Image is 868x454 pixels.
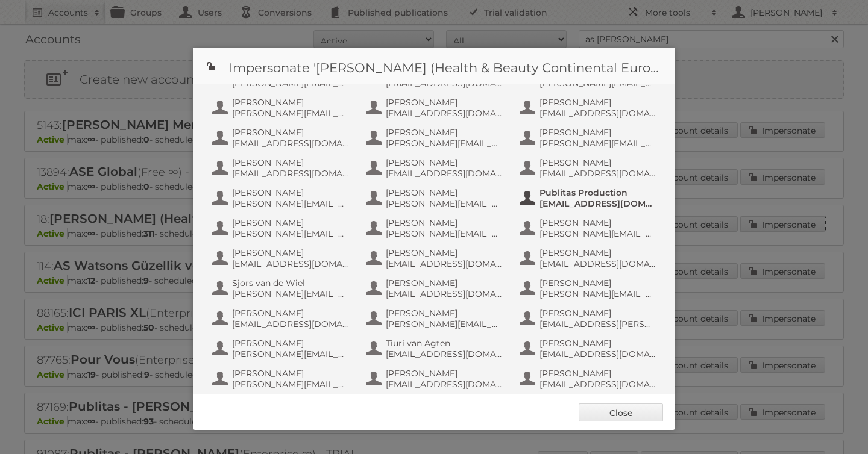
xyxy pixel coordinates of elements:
[539,247,656,258] span: [PERSON_NAME]
[518,337,660,361] button: [PERSON_NAME] [EMAIL_ADDRESS][DOMAIN_NAME]
[386,127,503,138] span: [PERSON_NAME]
[539,108,656,119] span: [EMAIL_ADDRESS][DOMAIN_NAME]
[211,126,353,150] button: [PERSON_NAME] [EMAIL_ADDRESS][DOMAIN_NAME]
[539,127,656,138] span: [PERSON_NAME]
[365,216,506,240] button: [PERSON_NAME] [PERSON_NAME][EMAIL_ADDRESS][DOMAIN_NAME]
[386,368,503,379] span: [PERSON_NAME]
[386,187,503,198] span: [PERSON_NAME]
[193,48,675,84] h1: Impersonate '[PERSON_NAME] (Health & Beauty Continental Europe) B.V.'
[211,337,353,361] button: [PERSON_NAME] [PERSON_NAME][EMAIL_ADDRESS][DOMAIN_NAME]
[211,306,353,331] button: [PERSON_NAME] [EMAIL_ADDRESS][DOMAIN_NAME]
[386,338,503,349] span: Tiuri van Agten
[386,228,503,239] span: [PERSON_NAME][EMAIL_ADDRESS][DOMAIN_NAME]
[539,157,656,168] span: [PERSON_NAME]
[365,126,506,150] button: [PERSON_NAME] [PERSON_NAME][EMAIL_ADDRESS][DOMAIN_NAME]
[211,186,353,210] button: [PERSON_NAME] [PERSON_NAME][EMAIL_ADDRESS][DOMAIN_NAME]
[539,258,656,269] span: [EMAIL_ADDRESS][DOMAIN_NAME]
[365,337,506,361] button: Tiuri van Agten [EMAIL_ADDRESS][DOMAIN_NAME]
[232,127,349,138] span: [PERSON_NAME]
[365,246,506,270] button: [PERSON_NAME] [EMAIL_ADDRESS][DOMAIN_NAME]
[365,306,506,331] button: [PERSON_NAME] [PERSON_NAME][EMAIL_ADDRESS][DOMAIN_NAME]
[232,349,349,359] span: [PERSON_NAME][EMAIL_ADDRESS][DOMAIN_NAME]
[539,308,656,319] span: [PERSON_NAME]
[539,138,656,149] span: [PERSON_NAME][EMAIL_ADDRESS][DOMAIN_NAME]
[365,186,506,210] button: [PERSON_NAME] [PERSON_NAME][EMAIL_ADDRESS][DOMAIN_NAME]
[539,217,656,228] span: [PERSON_NAME]
[518,186,660,210] button: Publitas Production [EMAIL_ADDRESS][DOMAIN_NAME]
[211,216,353,240] button: [PERSON_NAME] [PERSON_NAME][EMAIL_ADDRESS][DOMAIN_NAME]
[518,126,660,150] button: [PERSON_NAME] [PERSON_NAME][EMAIL_ADDRESS][DOMAIN_NAME]
[365,276,506,300] button: [PERSON_NAME] [EMAIL_ADDRESS][DOMAIN_NAME]
[232,217,349,228] span: [PERSON_NAME]
[232,338,349,349] span: [PERSON_NAME]
[232,108,349,119] span: [PERSON_NAME][EMAIL_ADDRESS][DOMAIN_NAME]
[386,288,503,299] span: [EMAIL_ADDRESS][DOMAIN_NAME]
[386,108,503,119] span: [EMAIL_ADDRESS][DOMAIN_NAME]
[539,288,656,299] span: [PERSON_NAME][EMAIL_ADDRESS][DOMAIN_NAME]
[232,278,349,288] span: Sjors van de Wiel
[232,308,349,319] span: [PERSON_NAME]
[232,187,349,198] span: [PERSON_NAME]
[386,168,503,179] span: [EMAIL_ADDRESS][DOMAIN_NAME]
[518,306,660,331] button: [PERSON_NAME] [EMAIL_ADDRESS][PERSON_NAME][DOMAIN_NAME]
[232,258,349,269] span: [EMAIL_ADDRESS][DOMAIN_NAME]
[539,338,656,349] span: [PERSON_NAME]
[386,217,503,228] span: [PERSON_NAME]
[386,198,503,209] span: [PERSON_NAME][EMAIL_ADDRESS][DOMAIN_NAME]
[539,349,656,359] span: [EMAIL_ADDRESS][DOMAIN_NAME]
[518,276,660,300] button: [PERSON_NAME] [PERSON_NAME][EMAIL_ADDRESS][DOMAIN_NAME]
[232,319,349,329] span: [EMAIL_ADDRESS][DOMAIN_NAME]
[232,198,349,209] span: [PERSON_NAME][EMAIL_ADDRESS][DOMAIN_NAME]
[365,96,506,120] button: [PERSON_NAME] [EMAIL_ADDRESS][DOMAIN_NAME]
[232,288,349,299] span: [PERSON_NAME][EMAIL_ADDRESS][DOMAIN_NAME]
[232,379,349,390] span: [PERSON_NAME][EMAIL_ADDRESS][DOMAIN_NAME]
[518,246,660,270] button: [PERSON_NAME] [EMAIL_ADDRESS][DOMAIN_NAME]
[365,156,506,180] button: [PERSON_NAME] [EMAIL_ADDRESS][DOMAIN_NAME]
[539,187,656,198] span: Publitas Production
[539,168,656,179] span: [EMAIL_ADDRESS][DOMAIN_NAME]
[232,97,349,108] span: [PERSON_NAME]
[386,319,503,329] span: [PERSON_NAME][EMAIL_ADDRESS][DOMAIN_NAME]
[539,319,656,329] span: [EMAIL_ADDRESS][PERSON_NAME][DOMAIN_NAME]
[579,403,663,421] a: Close
[539,379,656,390] span: [EMAIL_ADDRESS][DOMAIN_NAME]
[539,97,656,108] span: [PERSON_NAME]
[232,138,349,149] span: [EMAIL_ADDRESS][DOMAIN_NAME]
[518,367,660,391] button: [PERSON_NAME] [EMAIL_ADDRESS][DOMAIN_NAME]
[365,367,506,391] button: [PERSON_NAME] [EMAIL_ADDRESS][DOMAIN_NAME]
[232,157,349,168] span: [PERSON_NAME]
[386,157,503,168] span: [PERSON_NAME]
[232,247,349,258] span: [PERSON_NAME]
[518,96,660,120] button: [PERSON_NAME] [EMAIL_ADDRESS][DOMAIN_NAME]
[539,278,656,288] span: [PERSON_NAME]
[386,349,503,359] span: [EMAIL_ADDRESS][DOMAIN_NAME]
[211,246,353,270] button: [PERSON_NAME] [EMAIL_ADDRESS][DOMAIN_NAME]
[539,228,656,239] span: [PERSON_NAME][EMAIL_ADDRESS][DOMAIN_NAME]
[518,156,660,180] button: [PERSON_NAME] [EMAIL_ADDRESS][DOMAIN_NAME]
[386,379,503,390] span: [EMAIL_ADDRESS][DOMAIN_NAME]
[386,138,503,149] span: [PERSON_NAME][EMAIL_ADDRESS][DOMAIN_NAME]
[232,368,349,379] span: [PERSON_NAME]
[211,367,353,391] button: [PERSON_NAME] [PERSON_NAME][EMAIL_ADDRESS][DOMAIN_NAME]
[386,258,503,269] span: [EMAIL_ADDRESS][DOMAIN_NAME]
[518,216,660,240] button: [PERSON_NAME] [PERSON_NAME][EMAIL_ADDRESS][DOMAIN_NAME]
[211,156,353,180] button: [PERSON_NAME] [EMAIL_ADDRESS][DOMAIN_NAME]
[539,368,656,379] span: [PERSON_NAME]
[386,247,503,258] span: [PERSON_NAME]
[211,276,353,300] button: Sjors van de Wiel [PERSON_NAME][EMAIL_ADDRESS][DOMAIN_NAME]
[539,198,656,209] span: [EMAIL_ADDRESS][DOMAIN_NAME]
[232,168,349,179] span: [EMAIL_ADDRESS][DOMAIN_NAME]
[386,308,503,319] span: [PERSON_NAME]
[386,97,503,108] span: [PERSON_NAME]
[232,228,349,239] span: [PERSON_NAME][EMAIL_ADDRESS][DOMAIN_NAME]
[211,96,353,120] button: [PERSON_NAME] [PERSON_NAME][EMAIL_ADDRESS][DOMAIN_NAME]
[386,278,503,288] span: [PERSON_NAME]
